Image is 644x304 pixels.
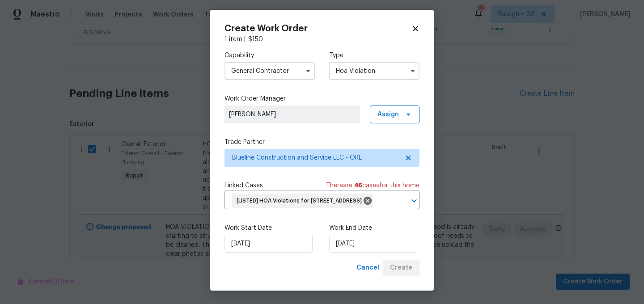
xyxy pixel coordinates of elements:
span: 46 [354,182,362,189]
div: 1 item | [225,35,419,44]
h2: Create Work Order [225,24,411,33]
span: Blueline Construction and Service LLC - ORL [232,153,399,162]
span: $ 150 [248,36,263,42]
input: Select... [329,62,419,80]
button: Open [408,194,420,207]
label: Work Order Manager [225,94,419,103]
span: [LISTED] HOA Violations for [STREET_ADDRESS] [237,197,365,205]
label: Type [329,51,419,60]
span: Linked Cases [225,181,263,190]
span: [PERSON_NAME] [229,110,356,119]
span: There are case s for this home [326,181,419,190]
input: M/D/YYYY [225,235,313,253]
button: Show options [407,66,418,76]
span: Assign [377,110,399,119]
button: Cancel [353,260,383,276]
label: Capability [225,51,315,60]
label: Work End Date [329,224,419,232]
input: M/D/YYYY [329,235,417,253]
button: Show options [303,66,314,76]
span: Cancel [356,262,379,274]
label: Trade Partner [225,138,419,147]
label: Work Start Date [225,224,315,232]
input: Select... [225,62,315,80]
div: [LISTED] HOA Violations for [STREET_ADDRESS] [232,194,373,208]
